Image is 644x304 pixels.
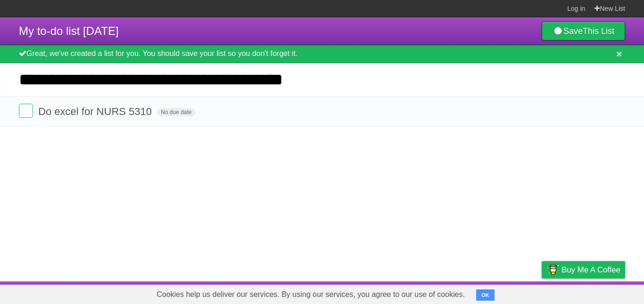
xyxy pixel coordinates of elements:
[497,284,518,302] a: Terms
[19,25,119,37] span: My to-do list [DATE]
[147,285,474,304] span: Cookies help us deliver our services. By using our services, you agree to our use of cookies.
[476,289,495,301] button: OK
[19,104,33,118] label: Done
[566,284,625,302] a: Suggest a feature
[546,262,559,278] img: Buy me a coffee
[542,22,625,41] a: SaveThis List
[561,262,620,278] span: Buy me a coffee
[529,284,554,302] a: Privacy
[542,261,625,279] a: Buy me a coffee
[38,106,154,117] span: Do excel for NURS 5310
[583,26,614,36] b: This List
[416,284,436,302] a: About
[157,108,195,116] span: No due date
[447,284,486,302] a: Developers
